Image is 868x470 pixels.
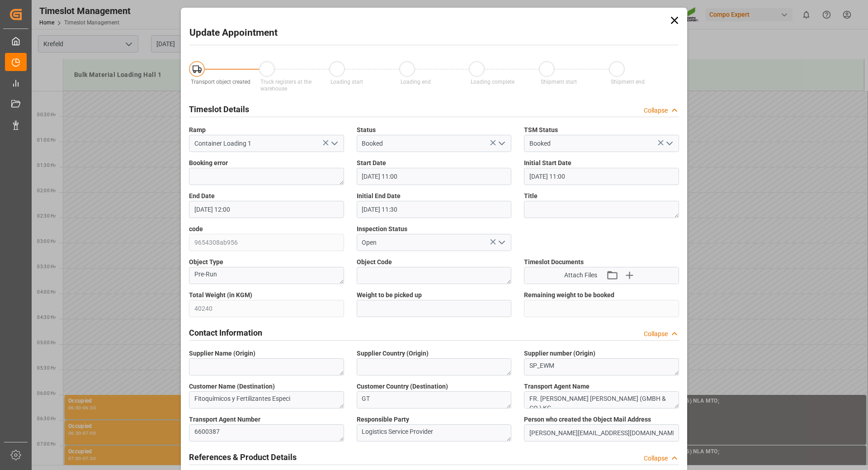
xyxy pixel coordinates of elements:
span: Loading complete [471,79,514,85]
span: Transport Agent Number [189,415,260,424]
span: Inspection Status [357,224,407,234]
span: Object Code [357,257,392,267]
div: Collapse [644,454,668,463]
h2: References & Product Details [189,451,297,463]
span: Object Type [189,257,223,267]
input: Type to search/select [189,135,344,152]
span: Start Date [357,158,386,168]
span: Supplier Name (Origin) [189,349,255,358]
div: Collapse [644,329,668,339]
textarea: Fitoquímicos y Fertilizantes Especi [189,391,344,408]
textarea: SP_EWM [524,358,679,375]
span: code [189,224,203,234]
span: Remaining weight to be booked [524,290,614,300]
input: DD.MM.YYYY HH:MM [357,168,512,185]
textarea: GT [357,391,512,408]
div: Collapse [644,106,668,115]
input: DD.MM.YYYY HH:MM [189,201,344,218]
span: Transport object created [191,79,250,85]
textarea: 6600387 [189,424,344,442]
span: Truck registers at the warehouse [260,79,311,92]
h2: Timeslot Details [189,103,249,115]
span: Booking error [189,158,228,168]
span: TSM Status [524,125,558,135]
span: Responsible Party [357,415,409,424]
span: Status [357,125,376,135]
button: open menu [495,236,508,250]
span: Ramp [189,125,206,135]
span: Initial Start Date [524,158,571,168]
span: Shipment end [611,79,645,85]
textarea: FR. [PERSON_NAME] [PERSON_NAME] (GMBH & CO.) KG [524,391,679,408]
button: open menu [495,137,508,151]
input: DD.MM.YYYY HH:MM [357,201,512,218]
span: Supplier number (Origin) [524,349,595,358]
span: Weight to be picked up [357,290,422,300]
span: Customer Name (Destination) [189,382,275,391]
input: DD.MM.YYYY HH:MM [524,168,679,185]
input: Type to search/select [357,135,512,152]
span: End Date [189,191,215,201]
span: Loading start [330,79,363,85]
span: Attach Files [564,271,597,280]
span: Transport Agent Name [524,382,590,391]
h2: Contact Information [189,327,262,339]
button: open menu [327,137,340,151]
span: Customer Country (Destination) [357,382,448,391]
span: Supplier Country (Origin) [357,349,429,358]
h2: Update Appointment [189,26,278,40]
button: open menu [662,137,675,151]
span: Title [524,191,538,201]
span: Loading end [401,79,431,85]
span: Initial End Date [357,191,401,201]
span: Timeslot Documents [524,257,584,267]
span: Total Weight (in KGM) [189,290,252,300]
textarea: Pre-Run [189,267,344,284]
span: Shipment start [541,79,577,85]
span: Person who created the Object Mail Address [524,415,651,424]
textarea: Logistics Service Provider [357,424,512,442]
